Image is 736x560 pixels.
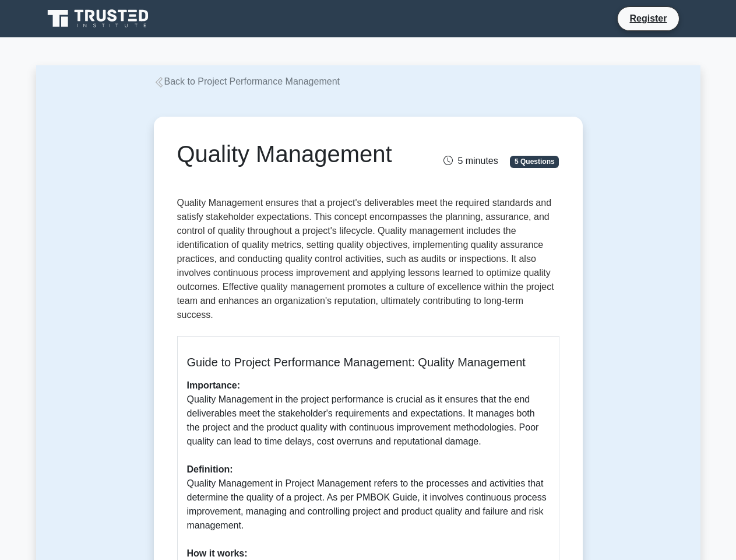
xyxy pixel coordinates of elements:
[154,76,340,86] a: Back to Project Performance Management
[177,140,427,168] h1: Quality Management
[187,380,241,390] b: Importance:
[187,464,233,474] b: Definition:
[622,11,674,26] a: Register
[443,156,498,166] span: 5 minutes
[187,548,248,558] b: How it works:
[177,196,559,327] p: Quality Management ensures that a project's deliverables meet the required standards and satisfy ...
[187,355,550,369] h5: Guide to Project Performance Management: Quality Management
[510,156,559,167] span: 5 Questions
